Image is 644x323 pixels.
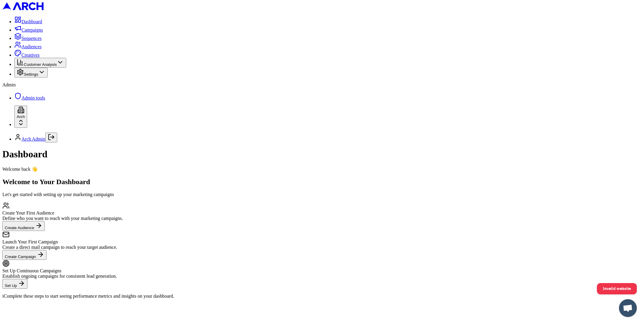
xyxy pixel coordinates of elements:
[21,52,39,58] span: Creatives
[2,82,642,88] div: Admin
[2,178,642,186] h2: Welcome to Your Dashboard
[24,62,57,67] span: Customer Analysis
[2,210,642,216] div: Create Your First Audience
[45,133,57,142] button: Log out
[4,294,174,299] span: Complete these steps to start seeing performance metrics and insights on your dashboard.
[2,216,642,221] div: Define who you want to reach with your marketing campaigns.
[2,245,642,250] div: Create a direct mail campaign to reach your target audience.
[21,36,42,41] span: Sequences
[2,192,642,197] p: Let's get started with setting up your marketing campaigns
[2,268,642,274] div: Set Up Continuous Campaigns
[14,95,45,100] a: Admin tools
[14,52,39,58] a: Creatives
[17,114,25,119] span: Arch
[14,68,48,77] button: Settings
[24,72,38,77] span: Settings
[14,58,66,68] button: Customer Analysis
[2,274,642,279] div: Establish ongoing campaigns for consistent lead generation.
[2,149,642,160] h1: Dashboard
[619,299,637,317] a: Open chat
[2,294,4,299] span: i
[2,279,27,289] button: Set Up
[2,239,642,245] div: Launch Your First Campaign
[2,166,642,172] div: Welcome back 👋
[21,95,45,100] span: Admin tools
[2,221,45,231] button: Create Audience
[21,136,45,142] a: Arch Admin
[2,250,47,260] button: Create Campaign
[14,44,42,49] a: Audiences
[21,27,43,32] span: Campaigns
[14,36,42,41] a: Sequences
[14,105,27,128] button: Arch
[21,44,42,49] span: Audiences
[603,283,631,294] span: Invalid website
[14,27,43,32] a: Campaigns
[21,19,42,24] span: Dashboard
[14,19,42,24] a: Dashboard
